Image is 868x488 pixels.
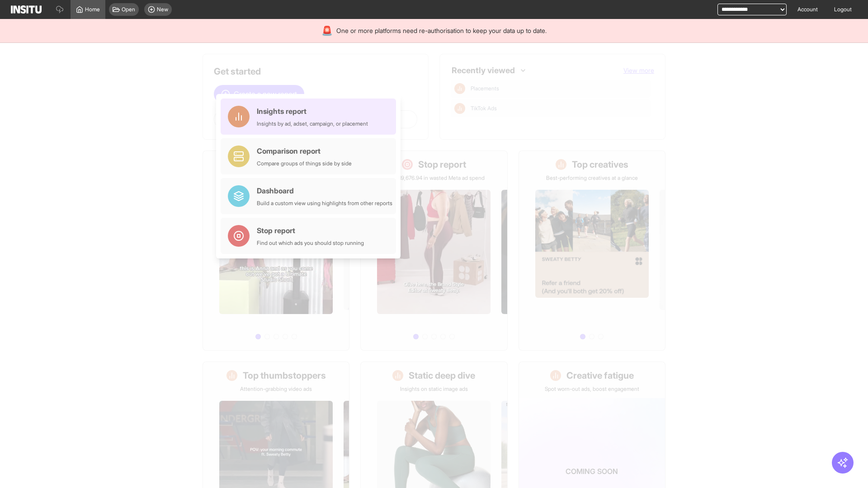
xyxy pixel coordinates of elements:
[11,5,42,14] img: Logo
[257,160,352,167] div: Compare groups of things side by side
[85,6,100,13] span: Home
[257,185,392,196] div: Dashboard
[257,200,392,207] div: Build a custom view using highlights from other reports
[257,106,368,117] div: Insights report
[122,6,135,13] span: Open
[257,120,368,127] div: Insights by ad, adset, campaign, or placement
[257,239,364,247] div: Find out which ads you should stop running
[257,145,352,156] div: Comparison report
[257,225,364,236] div: Stop report
[336,26,547,35] span: One or more platforms need re-authorisation to keep your data up to date.
[321,24,333,37] div: 🚨
[157,6,168,13] span: New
